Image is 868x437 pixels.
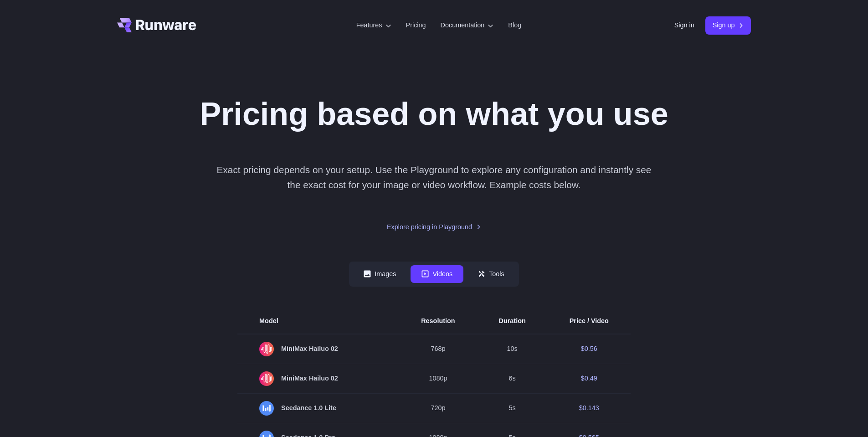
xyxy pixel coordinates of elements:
button: Images [353,265,407,283]
td: 5s [477,393,548,423]
button: Videos [411,265,463,283]
h1: Pricing based on what you use [200,95,668,133]
th: Price / Video [548,308,631,334]
td: $0.49 [548,364,631,393]
a: Sign in [674,20,694,31]
span: MiniMax Hailuo 02 [259,371,377,386]
label: Documentation [441,20,494,31]
td: 1080p [399,364,477,393]
th: Duration [477,308,548,334]
a: Go to / [117,18,196,32]
th: Model [237,308,399,334]
label: Features [356,20,391,31]
button: Tools [467,265,515,283]
td: 6s [477,364,548,393]
th: Resolution [399,308,477,334]
p: Exact pricing depends on your setup. Use the Playground to explore any configuration and instantl... [212,162,656,193]
td: 10s [477,334,548,364]
a: Explore pricing in Playground [387,222,481,232]
td: $0.143 [548,393,631,423]
a: Blog [508,20,521,31]
a: Pricing [406,20,426,31]
td: 768p [399,334,477,364]
a: Sign up [705,16,751,34]
span: Seedance 1.0 Lite [259,401,377,416]
td: $0.56 [548,334,631,364]
td: 720p [399,393,477,423]
span: MiniMax Hailuo 02 [259,342,377,356]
